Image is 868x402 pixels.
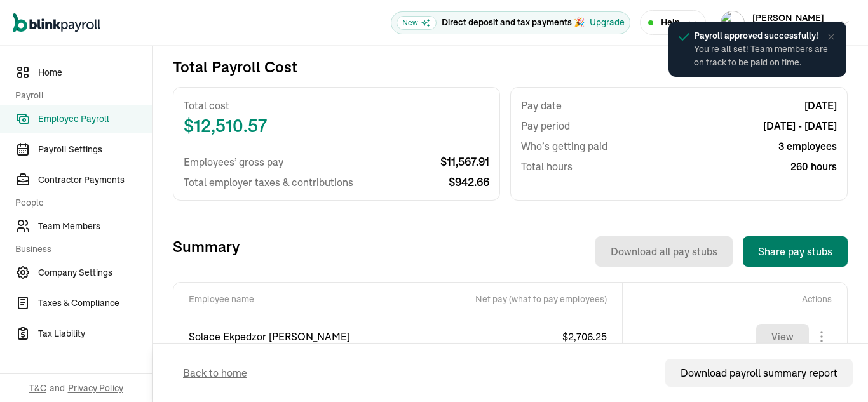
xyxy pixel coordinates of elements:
[640,10,706,35] button: Help
[595,236,733,267] button: Download all pay stubs
[521,98,562,113] span: Pay date
[38,327,152,340] span: Tax Liability
[173,236,240,267] h3: Summary
[397,16,437,30] span: New
[715,7,855,39] button: Company logo[PERSON_NAME]CLWCONSULTING LLC
[694,43,834,69] span: You're all set! Team members are on track to be paid on time.
[521,118,570,133] span: Pay period
[38,220,152,233] span: Team Members
[38,266,152,279] span: Company Settings
[173,283,398,316] th: Employee name
[449,175,489,190] span: $ 942.66
[184,154,283,170] span: Employees’ gross pay
[804,98,837,113] span: [DATE]
[184,98,489,113] span: Total cost
[38,173,152,187] span: Contractor Payments
[15,243,144,256] span: Business
[623,283,847,316] th: Actions
[168,359,262,387] button: Back to home
[15,89,144,102] span: Payroll
[804,341,868,402] iframe: Chat Widget
[681,365,837,380] div: Download payroll summary report
[184,118,489,133] span: $ 12,510.57
[398,283,622,316] th: Net pay (what to pay employees)
[778,138,837,154] span: 3 employees
[665,359,853,387] button: Download payroll summary report
[440,154,489,170] span: $ 11,567.91
[743,236,848,267] button: Share pay stubs
[183,365,247,380] span: Back to home
[173,57,297,77] h3: Total Payroll Cost
[790,159,837,174] span: 260 hours
[13,4,100,41] nav: Global
[29,382,46,394] span: T&C
[189,329,383,344] span: Solace Ekpedzor [PERSON_NAME]
[442,16,585,29] p: Direct deposit and tax payments 🎉
[562,330,607,343] span: $ 2,706.25
[38,297,152,310] span: Taxes & Compliance
[15,196,144,210] span: People
[521,138,607,154] span: Who’s getting paid
[38,143,152,156] span: Payroll Settings
[38,66,152,79] span: Home
[184,175,353,190] span: Total employer taxes & contributions
[590,16,625,29] button: Upgrade
[38,112,152,126] span: Employee Payroll
[521,159,573,174] span: Total hours
[694,29,834,43] span: Payroll approved successfully!
[763,118,837,133] span: [DATE] - [DATE]
[756,324,809,349] button: View
[68,382,123,394] span: Privacy Policy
